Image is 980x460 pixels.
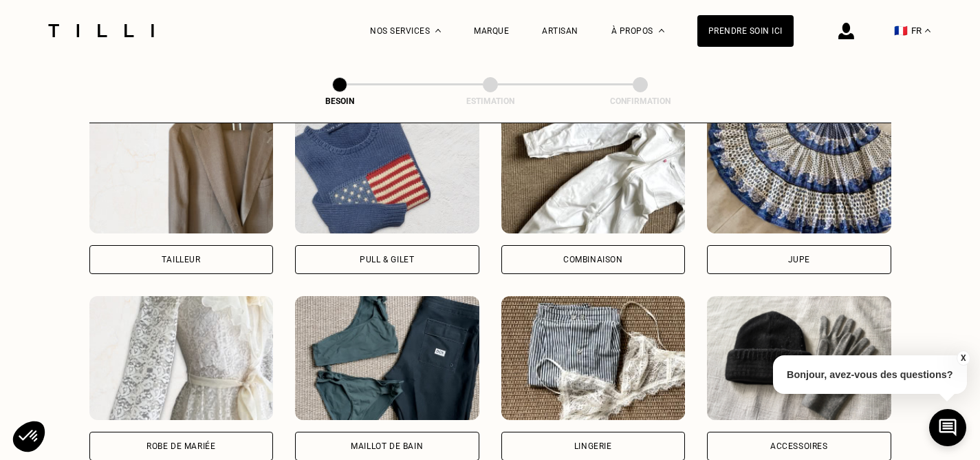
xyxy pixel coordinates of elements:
[571,96,709,106] div: Confirmation
[501,296,686,420] img: Tilli retouche votre Lingerie
[773,355,967,394] p: Bonjour, avez-vous des questions?
[542,26,578,36] a: Artisan
[894,24,908,37] span: 🇫🇷
[659,29,664,32] img: Menu déroulant à propos
[89,109,274,233] img: Tilli retouche votre Tailleur
[501,109,686,233] img: Tilli retouche votre Combinaison
[956,351,970,366] button: X
[707,109,891,233] img: Tilli retouche votre Jupe
[89,296,274,420] img: Tilli retouche votre Robe de mariée
[43,24,159,37] img: Logo du service de couturière Tilli
[925,29,930,32] img: menu déroulant
[435,29,441,32] img: Menu déroulant
[271,96,409,106] div: Besoin
[707,296,891,420] img: Tilli retouche votre Accessoires
[788,255,810,264] div: Jupe
[838,23,854,39] img: icône connexion
[474,26,509,36] a: Marque
[574,442,612,450] div: Lingerie
[146,442,215,450] div: Robe de mariée
[295,296,479,420] img: Tilli retouche votre Maillot de bain
[563,255,623,264] div: Combinaison
[162,255,201,264] div: Tailleur
[360,255,414,264] div: Pull & gilet
[770,442,828,450] div: Accessoires
[351,442,423,450] div: Maillot de bain
[422,96,559,106] div: Estimation
[295,109,479,233] img: Tilli retouche votre Pull & gilet
[697,15,794,47] a: Prendre soin ici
